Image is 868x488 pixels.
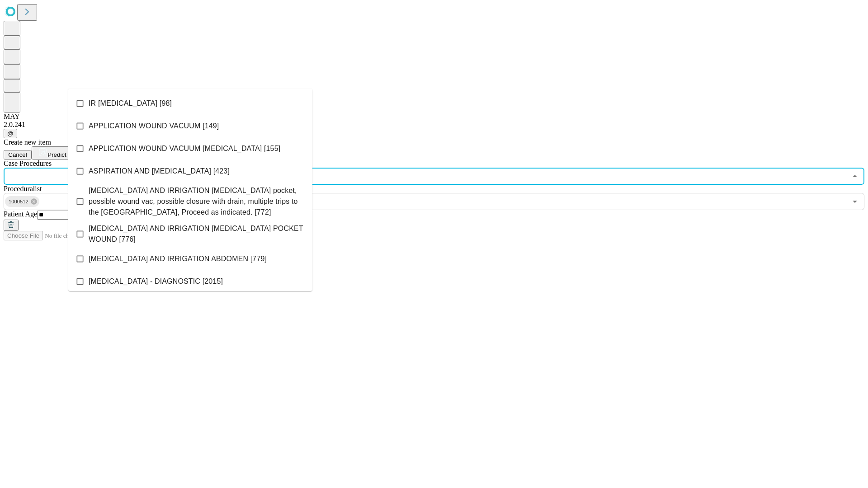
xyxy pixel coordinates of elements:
span: Create new item [4,138,51,146]
span: [MEDICAL_DATA] AND IRRIGATION [MEDICAL_DATA] POCKET WOUND [776] [89,223,305,245]
span: Scheduled Procedure [4,160,52,167]
span: 1000512 [5,197,32,207]
span: Predict [47,151,66,158]
button: Open [849,195,861,208]
span: Patient Age [4,210,37,218]
span: Cancel [8,151,27,158]
div: MAY [4,113,864,121]
button: Cancel [4,150,32,160]
span: @ [7,130,14,137]
div: 1000512 [5,196,39,207]
span: ASPIRATION AND [MEDICAL_DATA] [423] [89,166,230,177]
span: APPLICATION WOUND VACUUM [149] [89,121,219,131]
span: Proceduralist [4,185,42,192]
span: [MEDICAL_DATA] AND IRRIGATION [MEDICAL_DATA] pocket, possible wound vac, possible closure with dr... [89,185,305,218]
div: 2.0.241 [4,121,864,129]
span: [MEDICAL_DATA] AND IRRIGATION ABDOMEN [779] [89,253,267,264]
span: [MEDICAL_DATA] - DIAGNOSTIC [2015] [89,276,223,287]
button: Predict [32,146,73,160]
button: @ [4,129,17,138]
span: IR [MEDICAL_DATA] [98] [89,98,172,109]
button: Close [849,170,861,183]
span: APPLICATION WOUND VACUUM [MEDICAL_DATA] [155] [89,143,280,154]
